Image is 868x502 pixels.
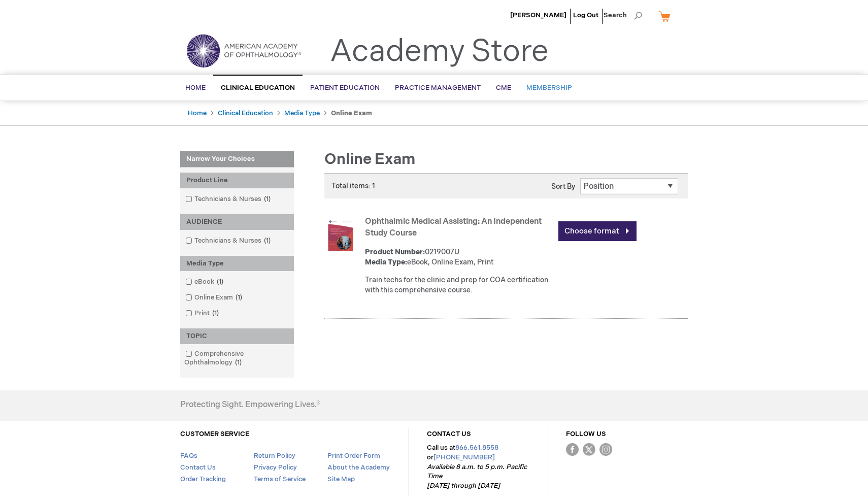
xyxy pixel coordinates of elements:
span: Search [604,5,642,25]
a: Comprehensive Ophthalmology1 [183,349,291,367]
strong: Narrow Your Choices [180,151,294,168]
a: eBook1 [183,277,227,287]
span: Total items: 1 [331,182,375,190]
span: Patient Education [310,84,380,92]
a: Print1 [183,309,223,318]
img: instagram [599,443,612,456]
a: Print Order Form [327,452,380,460]
strong: Online Exam [331,109,372,117]
span: CME [496,84,511,92]
em: Available 8 a.m. to 5 p.m. Pacific Time [DATE] through [DATE] [427,463,527,490]
a: [PHONE_NUMBER] [433,453,495,461]
span: Online Exam [324,150,415,169]
strong: Product Number: [365,248,425,256]
a: About the Academy [327,463,390,472]
a: Site Map [327,475,355,483]
label: Sort By [551,182,575,191]
span: 1 [261,237,273,245]
a: Media Type [284,109,320,117]
img: Twitter [583,443,595,456]
div: Train techs for the clinic and prep for COA certification with this comprehensive course. [365,275,553,295]
span: 1 [261,195,273,203]
a: Order Tracking [180,475,226,483]
span: Practice Management [395,84,481,92]
div: Product Line [180,173,294,188]
span: 1 [210,309,221,317]
a: 866.561.8558 [455,444,498,452]
h4: Protecting Sight. Empowering Lives.® [180,400,320,410]
a: [PERSON_NAME] [510,11,566,19]
span: Clinical Education [221,84,295,92]
a: FAQs [180,452,197,460]
a: Privacy Policy [254,463,297,472]
a: Technicians & Nurses1 [183,236,275,246]
a: Terms of Service [254,475,306,483]
a: Clinical Education [218,109,273,117]
a: Choose format [558,221,637,241]
span: Membership [526,84,572,92]
a: Academy Store [330,34,549,70]
p: Call us at or [427,443,530,490]
span: 1 [232,358,244,366]
a: Log Out [573,11,598,19]
a: Return Policy [254,452,295,460]
img: Ophthalmic Medical Assisting: An Independent Study Course [324,219,357,251]
div: TOPIC [180,328,294,344]
a: CONTACT US [427,430,471,438]
a: Technicians & Nurses1 [183,194,275,204]
span: 1 [233,293,245,302]
img: Facebook [566,443,579,456]
a: Ophthalmic Medical Assisting: An Independent Study Course [365,217,542,238]
div: 0219007U eBook, Online Exam, Print [365,247,553,267]
a: Online Exam1 [183,293,246,303]
a: CUSTOMER SERVICE [180,430,249,438]
a: Contact Us [180,463,216,472]
a: Home [188,109,207,117]
div: AUDIENCE [180,214,294,230]
div: Media Type [180,256,294,272]
span: Home [185,84,206,92]
strong: Media Type: [365,258,407,266]
a: FOLLOW US [566,430,606,438]
span: 1 [214,278,226,286]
